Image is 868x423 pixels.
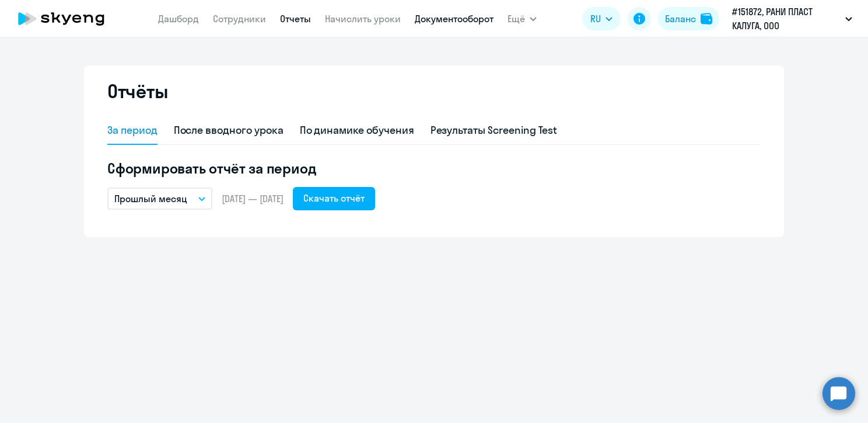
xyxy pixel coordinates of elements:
h2: Отчёты [107,79,168,103]
button: Ещё [508,7,537,30]
div: По динамике обучения [300,123,414,138]
span: [DATE] — [DATE] [222,192,283,205]
div: Скачать отчёт [303,191,365,205]
span: Ещё [508,12,525,26]
button: #151872, РАНИ ПЛАСТ КАЛУГА, ООО [726,5,858,33]
div: Баланс [665,12,696,26]
a: Документооборот [415,13,494,25]
button: RU [582,7,621,30]
button: Скачать отчёт [293,187,375,210]
a: Отчеты [280,13,311,25]
button: Балансbalance [658,7,719,30]
h5: Сформировать отчёт за период [107,159,761,178]
img: balance [701,13,712,25]
p: #151872, РАНИ ПЛАСТ КАЛУГА, ООО [732,5,841,33]
div: После вводного урока [174,123,283,138]
div: За период [107,123,157,138]
div: Результаты Screening Test [430,123,558,138]
a: Начислить уроки [325,13,401,25]
p: Прошлый месяц [114,192,187,206]
button: Прошлый месяц [107,188,212,210]
a: Дашборд [158,13,199,25]
span: RU [590,12,601,26]
a: Сотрудники [213,13,266,25]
